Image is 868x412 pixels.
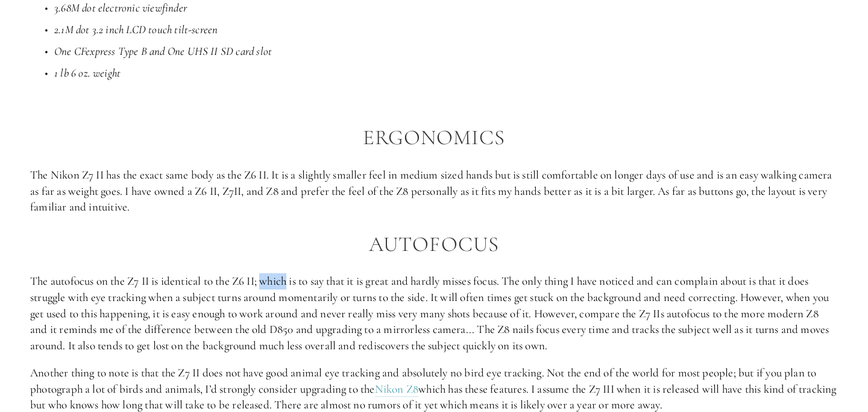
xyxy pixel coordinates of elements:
p: The Nikon Z7 II has the exact same body as the Z6 II. It is a slightly smaller feel in medium siz... [30,167,838,215]
em: One CFexpress Type B and One UHS II SD card slot [54,44,272,58]
p: The autofocus on the Z7 II is identical to the Z6 II; which is to say that it is great and hardly... [30,273,838,353]
em: 3.68M dot electronic viewfinder [54,1,187,14]
em: 1 lb 6 oz. weight [54,66,121,80]
a: Nikon Z8 [375,382,419,397]
h2: Ergonomics [30,126,838,150]
h2: Autofocus [30,233,838,256]
em: 2.1M dot 3.2 inch LCD touch tilt-screen [54,22,218,36]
